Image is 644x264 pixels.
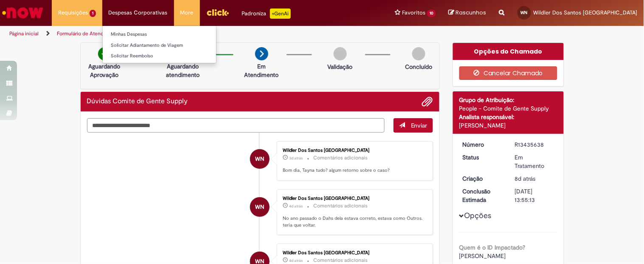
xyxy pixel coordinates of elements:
[449,9,487,17] a: Rascunhos
[289,204,303,209] span: 4d atrás
[102,26,217,63] ul: Despesas Corporativas
[87,98,188,105] h2: Dúvidas Comite de Gente Supply Histórico de tíquete
[515,174,554,183] div: 21/08/2025 11:12:38
[313,257,368,264] small: Comentários adicionais
[103,41,216,50] a: Solicitar Adiantamento de Viagem
[57,30,120,37] a: Formulário de Atendimento
[459,96,557,104] div: Grupo de Atribuição:
[456,153,509,162] dt: Status
[256,149,264,169] span: WN
[163,62,204,79] p: Aguardando atendimento
[87,118,385,133] textarea: Digite sua mensagem aqui...
[394,118,433,133] button: Enviar
[206,6,229,19] img: click_logo_yellow_360x200.png
[334,47,347,60] img: img-circle-grey.png
[84,62,125,79] p: Aguardando Aprovação
[515,187,554,204] div: [DATE] 13:55:13
[283,215,424,228] p: No ano passado o Dahs dela estava correto, estava como Outros. teria que voltar.
[456,9,487,17] span: Rascunhos
[459,244,526,251] b: Quem é o ID Impactado?
[289,258,303,263] span: 4d atrás
[283,167,424,174] p: Bom dia, Tayna tudo? algum retorno sobre o caso?
[9,30,39,37] a: Página inicial
[103,30,216,39] a: Minhas Despesas
[180,9,194,17] span: More
[250,149,270,169] div: Wildler Dos Santos Nantes
[427,10,436,17] span: 10
[456,174,509,183] dt: Criação
[90,10,96,17] span: 1
[241,62,282,79] p: Em Atendimento
[456,140,509,149] dt: Número
[255,47,268,60] img: arrow-next.png
[459,121,557,130] div: [PERSON_NAME]
[459,104,557,113] div: People - Comite de Gente Supply
[515,175,536,182] time: 21/08/2025 11:12:38
[515,153,554,170] div: Em Tratamento
[515,140,554,149] div: R13435638
[405,62,432,71] p: Concluído
[289,258,303,263] time: 25/08/2025 10:56:05
[422,96,433,107] button: Adicionar anexos
[283,250,424,255] div: Wildler Dos Santos [GEOGRAPHIC_DATA]
[515,175,536,182] span: 8d atrás
[98,47,111,60] img: check-circle-green.png
[313,202,368,210] small: Comentários adicionais
[109,9,168,17] span: Despesas Corporativas
[459,113,557,121] div: Analista responsável:
[283,148,424,153] div: Wildler Dos Santos [GEOGRAPHIC_DATA]
[1,4,45,21] img: ServiceNow
[289,156,303,161] time: 26/08/2025 09:09:50
[411,122,427,129] span: Enviar
[289,156,303,161] span: 3d atrás
[459,66,557,80] button: Cancelar Chamado
[534,9,638,16] span: Wildler Dos Santos [GEOGRAPHIC_DATA]
[270,9,291,19] p: +GenAi
[250,197,270,217] div: Wildler Dos Santos Nantes
[242,9,291,19] div: Padroniza
[453,43,564,60] div: Opções do Chamado
[459,252,506,260] span: [PERSON_NAME]
[6,26,423,42] ul: Trilhas de página
[283,196,424,201] div: Wildler Dos Santos [GEOGRAPHIC_DATA]
[103,51,216,61] a: Solicitar Reembolso
[412,47,425,60] img: img-circle-grey.png
[402,9,425,17] span: Favoritos
[313,154,368,162] small: Comentários adicionais
[328,62,353,71] p: Validação
[58,9,88,17] span: Requisições
[521,10,528,15] span: WN
[456,187,509,204] dt: Conclusão Estimada
[256,197,264,217] span: WN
